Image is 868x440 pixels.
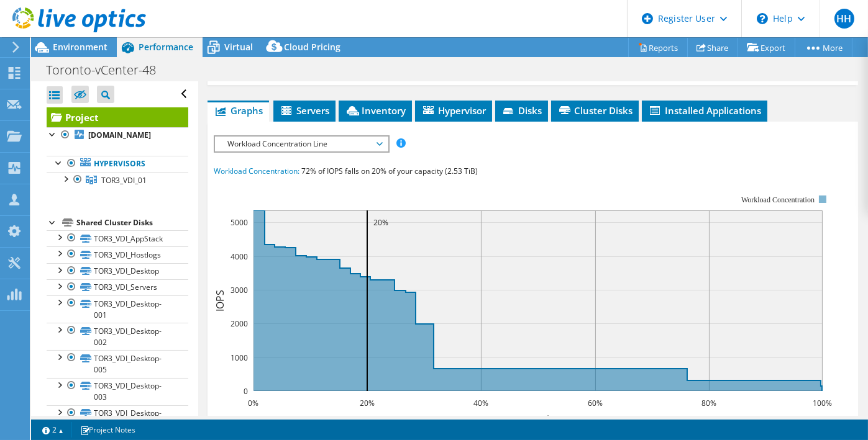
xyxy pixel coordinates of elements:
[47,107,188,127] a: Project
[214,104,263,117] span: Graphs
[588,398,603,408] text: 60%
[738,38,795,57] a: Export
[76,215,188,230] div: Shared Cluster Disks
[53,41,107,53] span: Environment
[213,290,227,312] text: IOPS
[648,104,761,117] span: Installed Applications
[231,251,248,262] text: 4000
[284,41,340,53] span: Cloud Pricing
[473,398,488,408] text: 40%
[795,38,852,57] a: More
[47,156,188,172] a: Hypervisors
[214,166,299,176] span: Workload Concentration:
[231,285,248,295] text: 3000
[701,398,716,408] text: 80%
[360,398,375,408] text: 20%
[139,41,193,53] span: Performance
[231,318,248,329] text: 2000
[231,217,248,228] text: 5000
[345,104,406,117] span: Inventory
[47,263,188,279] a: TOR3_VDI_Desktop
[47,246,188,263] a: TOR3_VDI_Hostlogs
[628,38,688,57] a: Reports
[47,230,188,246] a: TOR3_VDI_AppStack
[249,398,259,408] text: 0%
[687,38,738,57] a: Share
[813,398,833,408] text: 100%
[47,279,188,295] a: TOR3_VDI_Servers
[757,13,768,24] svg: \n
[88,130,151,140] b: [DOMAIN_NAME]
[231,352,248,363] text: 1000
[221,137,381,151] span: Workload Concentration Line
[421,104,486,117] span: Hypervisor
[501,104,542,117] span: Disks
[741,195,815,204] text: Workload Concentration
[71,422,144,438] a: Project Notes
[518,413,559,426] text: Capacity
[47,323,188,350] a: TOR3_VDI_Desktop-002
[47,378,188,405] a: TOR3_VDI_Desktop-003
[301,166,478,176] span: 72% of IOPS falls on 20% of your capacity (2.53 TiB)
[47,295,188,323] a: TOR3_VDI_Desktop-001
[47,127,188,143] a: [DOMAIN_NAME]
[244,386,248,397] text: 0
[373,217,388,228] text: 20%
[280,104,329,117] span: Servers
[834,9,854,29] span: HH
[40,63,175,77] h1: Toronto-vCenter-48
[47,405,188,433] a: TOR3_VDI_Desktop-004
[557,104,633,117] span: Cluster Disks
[34,422,72,438] a: 2
[101,175,147,186] span: TOR3_VDI_01
[47,350,188,377] a: TOR3_VDI_Desktop-005
[224,41,253,53] span: Virtual
[47,172,188,188] a: TOR3_VDI_01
